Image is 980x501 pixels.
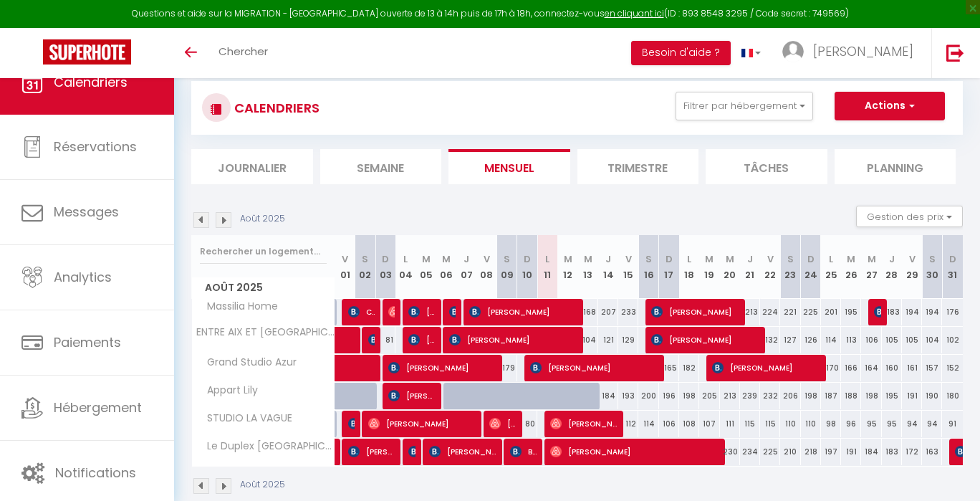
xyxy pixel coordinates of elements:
[720,383,740,409] div: 213
[194,327,337,338] span: ENTRE AIX ET [GEOGRAPHIC_DATA] - Petite maison à [GEOGRAPHIC_DATA]
[882,383,902,409] div: 195
[868,252,876,266] abbr: M
[922,327,942,353] div: 104
[517,411,537,437] div: 80
[807,252,815,266] abbr: D
[368,326,375,353] span: [PERSON_NAME]
[191,149,313,184] li: Journalier
[564,252,572,266] abbr: M
[422,252,431,266] abbr: M
[659,355,679,381] div: 165
[550,410,617,437] span: [PERSON_NAME]
[375,235,395,299] th: 03
[638,383,658,409] div: 200
[598,235,618,299] th: 14
[760,235,780,299] th: 22
[780,235,800,299] th: 23
[942,235,963,299] th: 31
[449,326,576,353] span: [PERSON_NAME]
[740,299,760,325] div: 213
[497,235,517,299] th: 09
[194,383,261,399] span: Appart Lily
[720,235,740,299] th: 20
[320,149,442,184] li: Semaine
[780,383,800,409] div: 206
[760,299,780,325] div: 224
[699,235,719,299] th: 19
[829,252,833,266] abbr: L
[922,299,942,325] div: 194
[882,355,902,381] div: 160
[194,439,337,454] span: Le Duplex [GEOGRAPHIC_DATA]
[679,235,699,299] th: 18
[841,411,861,437] div: 96
[922,439,942,465] div: 163
[578,235,598,299] th: 13
[348,438,395,465] span: [PERSON_NAME]
[882,299,902,325] div: 183
[874,298,880,325] span: [PERSON_NAME]
[821,235,841,299] th: 25
[841,383,861,409] div: 188
[922,355,942,381] div: 157
[712,354,819,381] span: [PERSON_NAME]
[408,298,435,325] span: [PERSON_NAME] crespy
[676,92,813,120] button: Filtrer par hébergement
[618,235,638,299] th: 15
[821,383,841,409] div: 187
[740,439,760,465] div: 234
[882,439,902,465] div: 183
[403,252,408,266] abbr: L
[780,299,800,325] div: 221
[335,235,355,299] th: 01
[942,355,963,381] div: 152
[760,327,780,353] div: 132
[625,252,632,266] abbr: V
[679,355,699,381] div: 182
[54,333,121,351] span: Paiements
[416,235,436,299] th: 05
[720,411,740,437] div: 111
[699,411,719,437] div: 107
[388,382,435,409] span: [PERSON_NAME]
[510,438,537,465] span: Bouzeriba Radja
[841,299,861,325] div: 195
[782,41,804,62] img: ...
[524,252,531,266] abbr: D
[638,235,658,299] th: 16
[605,252,611,266] abbr: J
[922,235,942,299] th: 30
[448,149,570,184] li: Mensuel
[54,73,128,91] span: Calendriers
[584,252,592,266] abbr: M
[530,354,657,381] span: [PERSON_NAME]
[801,439,821,465] div: 218
[942,411,963,437] div: 91
[813,42,913,60] span: [PERSON_NAME]
[395,235,415,299] th: 04
[504,252,510,266] abbr: S
[889,252,895,266] abbr: J
[463,252,469,266] abbr: J
[747,252,753,266] abbr: J
[861,235,881,299] th: 27
[861,383,881,409] div: 198
[537,235,557,299] th: 11
[476,235,496,299] th: 08
[929,252,936,266] abbr: S
[801,383,821,409] div: 198
[841,327,861,353] div: 113
[200,239,327,264] input: Rechercher un logement...
[578,299,598,325] div: 168
[577,149,699,184] li: Trimestre
[882,411,902,437] div: 95
[679,383,699,409] div: 198
[54,203,119,221] span: Messages
[605,7,664,19] a: en cliquant ici
[362,252,368,266] abbr: S
[780,411,800,437] div: 110
[856,206,963,227] button: Gestion des prix
[687,252,691,266] abbr: L
[240,212,285,226] p: Août 2025
[497,355,517,381] div: 179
